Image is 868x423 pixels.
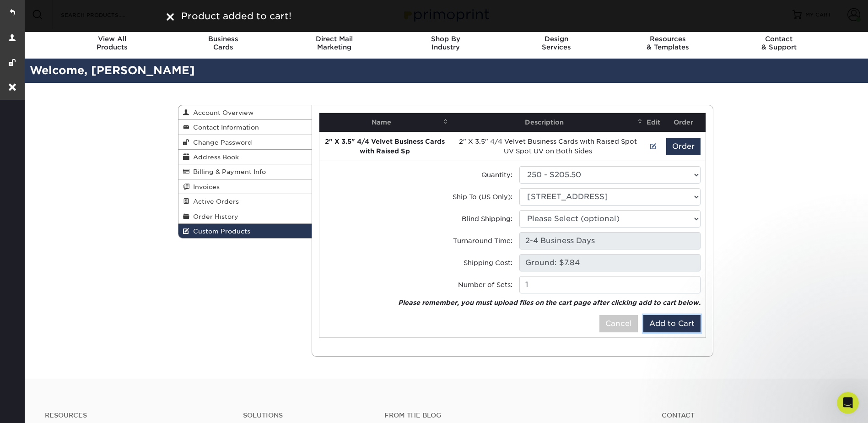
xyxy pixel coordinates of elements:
[178,194,312,209] a: Active Orders
[723,35,835,43] span: Contact
[279,35,390,43] span: Direct Mail
[57,35,168,43] span: View All
[167,29,279,59] a: BusinessCards
[189,124,259,131] span: Contact Information
[189,153,239,161] span: Address Book
[45,412,229,419] h4: Resources
[189,198,239,205] span: Active Orders
[2,395,78,420] iframe: Google Customer Reviews
[57,35,168,51] div: Products
[451,132,646,161] td: 2" X 3.5" 4/4 Velvet Business Cards with Raised Spot UV Spot UV on Both Sides
[189,183,220,190] span: Invoices
[643,315,701,332] button: Add to Cart
[390,35,501,43] span: Shop By
[189,168,266,175] span: Billing & Payment Info
[319,113,451,132] th: Name
[612,29,723,59] a: Resources& Templates
[458,280,512,289] label: Number of Sets:
[501,35,612,43] span: Design
[501,35,612,51] div: Services
[178,150,312,164] a: Address Book
[167,13,174,21] img: close
[662,412,846,419] a: Contact
[662,113,705,132] th: Order
[481,170,512,179] label: Quantity:
[723,29,835,59] a: Contact& Support
[384,412,637,419] h4: From the Blog
[645,113,662,132] th: Edit
[837,392,859,414] iframe: Intercom live chat
[189,139,252,146] span: Change Password
[612,35,723,51] div: & Templates
[666,138,701,155] button: Order
[178,164,312,179] a: Billing & Payment Info
[279,35,390,51] div: Marketing
[519,254,701,271] input: Pending
[178,105,312,120] a: Account Overview
[178,135,312,150] a: Change Password
[453,236,512,245] label: Turnaround Time:
[723,35,835,51] div: & Support
[501,29,612,59] a: DesignServices
[189,109,253,116] span: Account Overview
[612,35,723,43] span: Resources
[390,29,501,59] a: Shop ByIndustry
[279,29,390,59] a: Direct MailMarketing
[181,11,291,22] span: Product added to cart!
[453,192,512,201] label: Ship To (US Only):
[167,35,279,43] span: Business
[325,138,445,155] strong: 2" X 3.5" 4/4 Velvet Business Cards with Raised Sp
[189,213,238,220] span: Order History
[167,35,279,51] div: Cards
[243,412,371,419] h4: Solutions
[23,62,868,79] h2: Welcome, [PERSON_NAME]
[599,315,638,332] button: Cancel
[451,113,646,132] th: Description
[462,214,512,223] label: Blind Shipping:
[398,299,701,306] em: Please remember, you must upload files on the cart page after clicking add to cart below.
[178,179,312,194] a: Invoices
[189,228,250,235] span: Custom Products
[57,29,168,59] a: View AllProducts
[178,209,312,224] a: Order History
[178,120,312,135] a: Contact Information
[178,224,312,238] a: Custom Products
[390,35,501,51] div: Industry
[464,258,512,267] label: Shipping Cost:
